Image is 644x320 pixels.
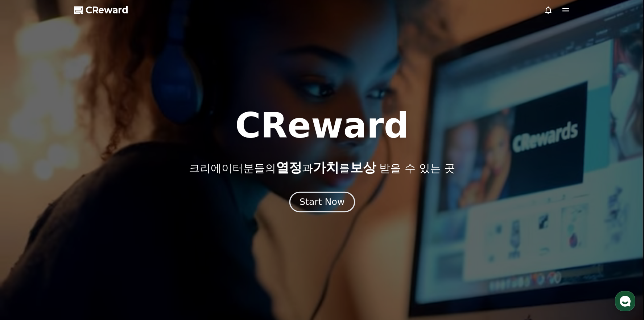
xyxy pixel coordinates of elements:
a: Start Now [291,199,354,206]
span: 설정 [112,240,121,246]
span: 대화 [66,241,75,247]
a: 대화 [48,230,94,248]
span: 홈 [23,240,27,246]
a: 홈 [2,230,48,248]
span: CReward [86,4,128,16]
span: 열정 [276,160,302,175]
a: CReward [74,4,128,16]
p: 크리에이터분들의 과 를 받을 수 있는 곳 [189,160,455,175]
a: 설정 [94,230,139,248]
button: Start Now [289,192,355,212]
h1: CReward [235,108,409,143]
span: 가치 [313,160,339,175]
div: Start Now [300,196,344,208]
span: 보상 [350,160,376,175]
